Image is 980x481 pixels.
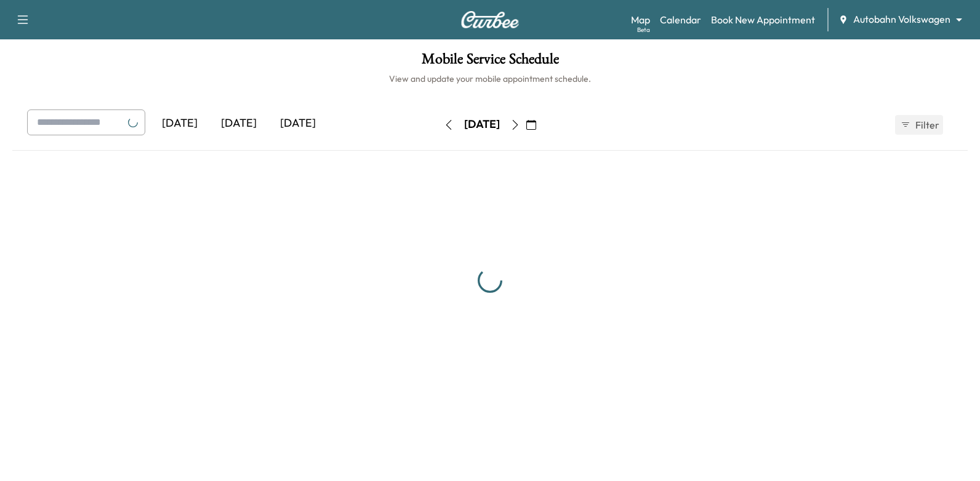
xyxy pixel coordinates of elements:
[915,117,938,132] span: Filter
[464,117,500,132] div: [DATE]
[209,109,268,138] div: [DATE]
[12,52,968,73] h1: Mobile Service Schedule
[12,73,968,85] h6: View and update your mobile appointment schedule.
[895,115,943,135] button: Filter
[660,12,701,27] a: Calendar
[631,12,650,27] a: MapBeta
[268,109,327,138] div: [DATE]
[460,11,520,28] img: Curbee Logo
[150,109,209,138] div: [DATE]
[637,25,650,34] div: Beta
[711,12,815,27] a: Book New Appointment
[853,12,950,26] span: Autobahn Volkswagen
